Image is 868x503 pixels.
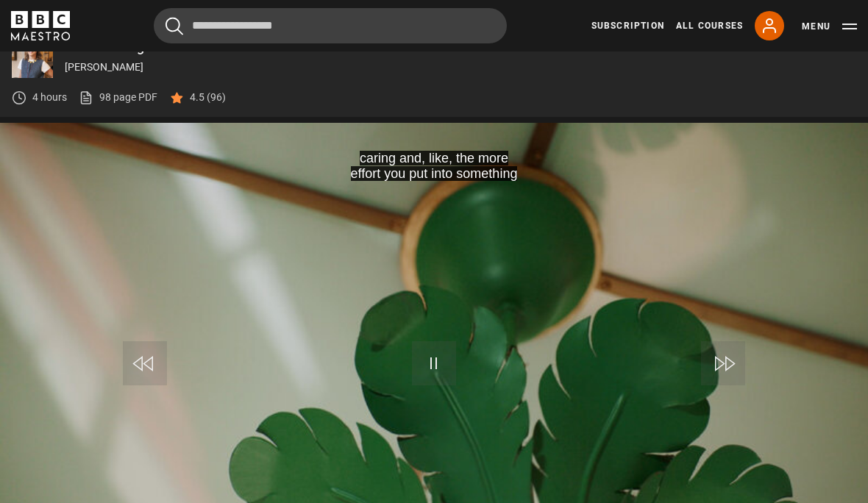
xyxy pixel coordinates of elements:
a: All Courses [676,19,743,32]
svg: BBC Maestro [11,11,70,40]
p: 4.5 (96) [190,90,226,105]
p: Interior Design [65,40,856,54]
input: Search [154,8,507,43]
button: Toggle navigation [802,19,857,34]
p: 4 hours [32,90,67,105]
a: 98 page PDF [79,90,157,105]
a: Subscription [591,19,664,32]
button: Submit the search query [166,17,183,35]
p: [PERSON_NAME] [65,60,856,75]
